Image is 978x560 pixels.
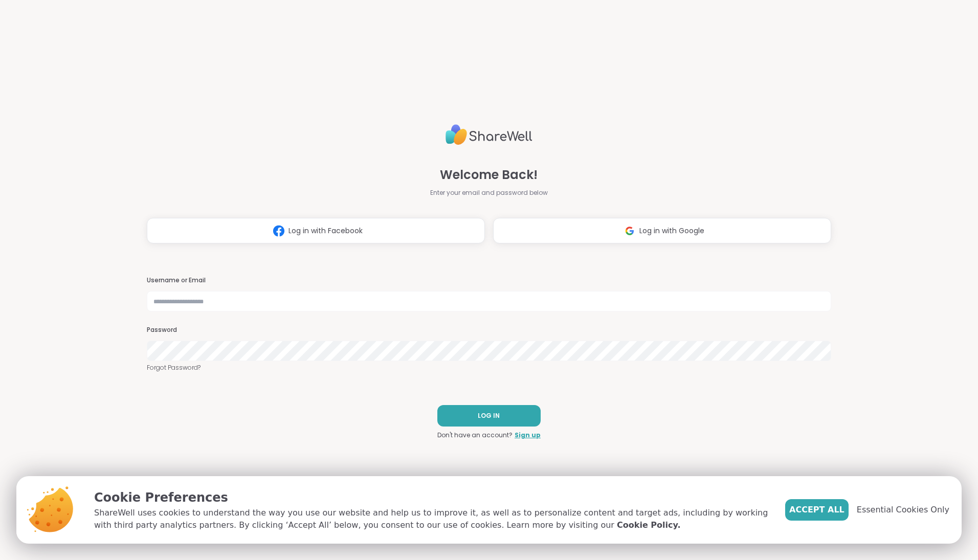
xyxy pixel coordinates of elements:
[446,120,532,149] img: ShareWell Logo
[785,499,849,521] button: Accept All
[147,276,831,285] h3: Username or Email
[437,431,513,440] span: Don't have an account?
[147,218,485,243] button: Log in with Facebook
[147,326,831,334] h3: Password
[493,218,831,243] button: Log in with Google
[430,188,548,197] span: Enter your email and password below
[440,166,538,184] span: Welcome Back!
[437,405,541,427] button: LOG IN
[857,504,949,516] span: Essential Cookies Only
[617,519,680,531] a: Cookie Policy.
[789,504,844,516] span: Accept All
[269,221,288,240] img: ShareWell Logomark
[478,411,500,420] span: LOG IN
[620,221,639,240] img: ShareWell Logomark
[147,363,831,372] a: Forgot Password?
[94,488,769,507] p: Cookie Preferences
[94,507,769,531] p: ShareWell uses cookies to understand the way you use our website and help us to improve it, as we...
[515,431,541,440] a: Sign up
[288,226,363,236] span: Log in with Facebook
[639,226,704,236] span: Log in with Google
